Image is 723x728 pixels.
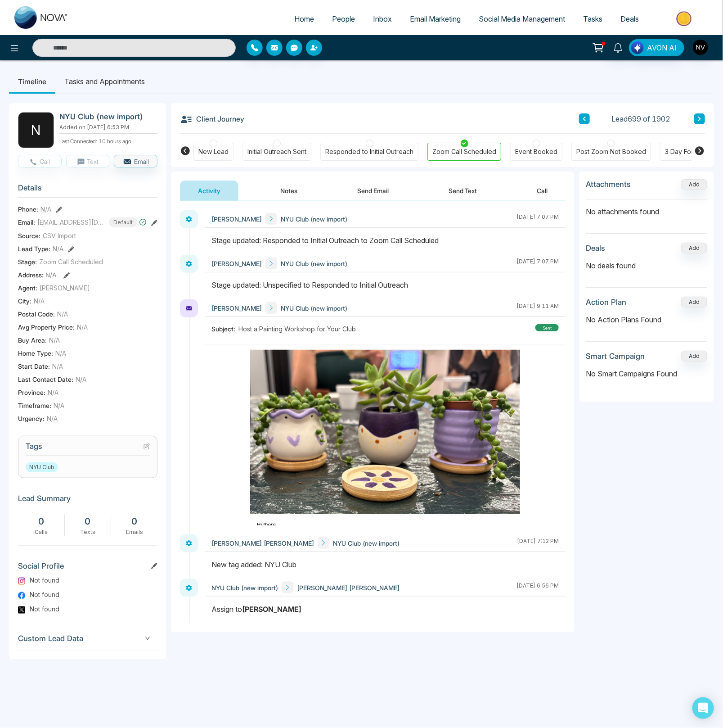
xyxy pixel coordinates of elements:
[333,538,400,548] span: NYU Club (new import)
[59,112,154,121] h2: NYU Club (new import)
[109,217,137,227] span: Default
[37,217,105,227] span: [EMAIL_ADDRESS][DOMAIN_NAME]
[693,40,708,55] img: User Avatar
[40,283,90,293] span: [PERSON_NAME]
[55,69,154,94] li: Tasks and Appointments
[515,147,557,156] div: Event Booked
[620,14,639,23] span: Deals
[285,10,323,27] a: Home
[583,14,602,23] span: Tasks
[26,462,58,472] span: NYU Club
[22,515,60,528] div: 0
[281,214,347,224] span: NYU Club (new import)
[681,179,707,190] button: Add
[30,575,59,585] span: Not found
[211,303,262,313] span: [PERSON_NAME]
[40,204,51,214] span: N/A
[18,217,35,227] span: Email:
[116,528,153,536] div: Emails
[364,10,401,27] a: Inbox
[586,314,707,325] p: No Action Plans Found
[18,204,38,214] span: Phone:
[18,578,25,585] img: Instagram Logo
[18,606,25,614] img: Twitter Logo
[18,257,37,267] span: Stage:
[45,271,57,279] span: N/A
[647,42,677,53] span: AVON AI
[54,401,64,410] span: N/A
[9,69,55,94] li: Timeline
[211,259,262,268] span: [PERSON_NAME]
[401,10,470,27] a: Email Marketing
[66,155,110,167] button: Text
[586,298,626,307] h3: Action Plan
[574,10,611,27] a: Tasks
[652,9,718,29] img: Market-place.gif
[59,123,157,131] p: Added on [DATE] 6:53 PM
[247,147,306,156] div: Initial Outreach Sent
[262,181,315,201] button: Notes
[22,528,60,536] div: Calls
[470,10,574,27] a: Social Media Management
[297,583,400,592] span: [PERSON_NAME] [PERSON_NAME]
[586,368,707,379] p: No Smart Campaigns Found
[332,14,355,23] span: People
[631,41,644,54] img: Lead Flow
[516,582,559,593] div: [DATE] 6:56 PM
[516,258,559,269] div: [DATE] 7:07 PM
[52,362,63,371] span: N/A
[18,155,62,167] button: Call
[18,414,45,423] span: Urgency :
[18,362,50,371] span: Start Date :
[479,14,565,23] span: Social Media Management
[18,375,73,384] span: Last Contact Date :
[18,335,47,345] span: Buy Area :
[43,231,76,240] span: CSV Import
[516,213,559,225] div: [DATE] 7:07 PM
[339,181,407,201] button: Send Email
[48,388,58,397] span: N/A
[180,181,238,201] button: Activity
[14,6,68,29] img: Nova CRM Logo
[517,537,559,549] div: [DATE] 7:12 PM
[39,257,103,267] span: Zoom Call Scheduled
[30,604,59,614] span: Not found
[47,414,58,423] span: N/A
[18,183,157,197] h3: Details
[211,324,238,334] span: Subject:
[18,270,57,280] span: Address:
[681,243,707,253] button: Add
[681,297,707,307] button: Add
[410,14,461,23] span: Email Marketing
[586,199,707,217] p: No attachments found
[18,592,25,599] img: Facebook Logo
[281,259,347,268] span: NYU Club (new import)
[18,231,40,240] span: Source:
[55,348,66,358] span: N/A
[18,283,37,293] span: Agent:
[692,697,714,719] div: Open Intercom Messenger
[576,147,646,156] div: Post Zoom Not Booked
[18,244,50,253] span: Lead Type:
[69,528,107,536] div: Texts
[586,244,605,253] h3: Deals
[211,583,278,592] span: NYU Club (new import)
[281,303,347,313] span: NYU Club (new import)
[198,147,229,156] div: New Lead
[586,352,645,361] h3: Smart Campaign
[629,39,684,56] button: AVON AI
[211,214,262,224] span: [PERSON_NAME]
[180,112,244,126] h3: Client Journey
[325,147,413,156] div: Responded to Initial Outreach
[238,324,356,334] span: Host a Painting Workshop for Your Club
[431,181,495,201] button: Send Text
[18,401,51,410] span: Timeframe :
[18,388,45,397] span: Province :
[211,538,314,548] span: [PERSON_NAME] [PERSON_NAME]
[49,335,60,345] span: N/A
[145,636,150,641] span: down
[114,155,157,167] button: Email
[18,561,157,575] h3: Social Profile
[294,14,314,23] span: Home
[535,324,559,331] div: sent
